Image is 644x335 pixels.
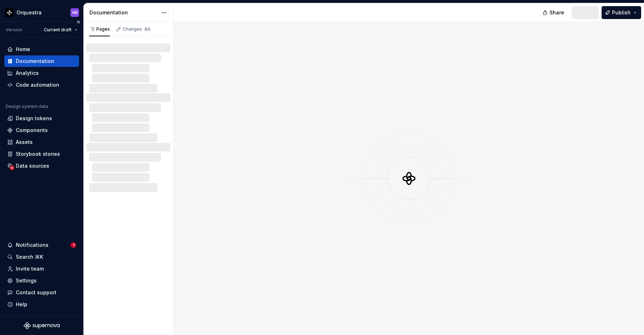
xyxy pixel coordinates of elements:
a: Data sources [4,160,79,172]
a: Components [4,125,79,136]
button: OrquestraHR [1,5,82,20]
a: Documentation [4,55,79,67]
span: Publish [612,9,631,16]
div: Assets [16,139,33,146]
button: Share [539,6,569,19]
svg: Supernova Logo [24,322,60,329]
div: Code automation [16,81,59,89]
div: Pages [89,26,110,32]
div: Notifications [16,241,49,249]
div: Search ⌘K [16,253,43,261]
a: Analytics [4,67,79,79]
div: Storybook stories [16,150,60,158]
div: Help [16,301,27,308]
button: Contact support [4,287,79,298]
div: Design system data [6,104,48,109]
img: 2d16a307-6340-4442-b48d-ad77c5bc40e7.png [5,8,14,17]
a: Settings [4,275,79,286]
div: Home [16,46,30,53]
button: Current draft [41,25,80,35]
a: Code automation [4,79,79,91]
div: Contact support [16,289,56,296]
div: Data sources [16,162,49,169]
div: Changes [123,26,151,32]
div: HR [72,10,78,15]
button: Publish [602,6,641,19]
div: Orquestra [17,9,42,16]
div: Documentation [89,9,157,16]
div: Invite team [16,265,44,272]
button: Help [4,299,79,310]
a: Storybook stories [4,148,79,160]
span: 60 [143,26,151,32]
button: Collapse sidebar [73,17,83,27]
a: Home [4,44,79,55]
div: Documentation [16,58,54,65]
div: Settings [16,277,37,284]
a: Invite team [4,263,79,275]
span: Current draft [44,27,72,33]
div: Components [16,127,48,134]
div: Design tokens [16,115,52,122]
button: Search ⌘K [4,251,79,263]
span: Share [549,9,564,16]
button: Notifications1 [4,239,79,251]
div: Version [6,27,22,33]
div: Analytics [16,69,39,77]
a: Design tokens [4,113,79,124]
span: 1 [70,242,76,248]
a: Assets [4,136,79,148]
